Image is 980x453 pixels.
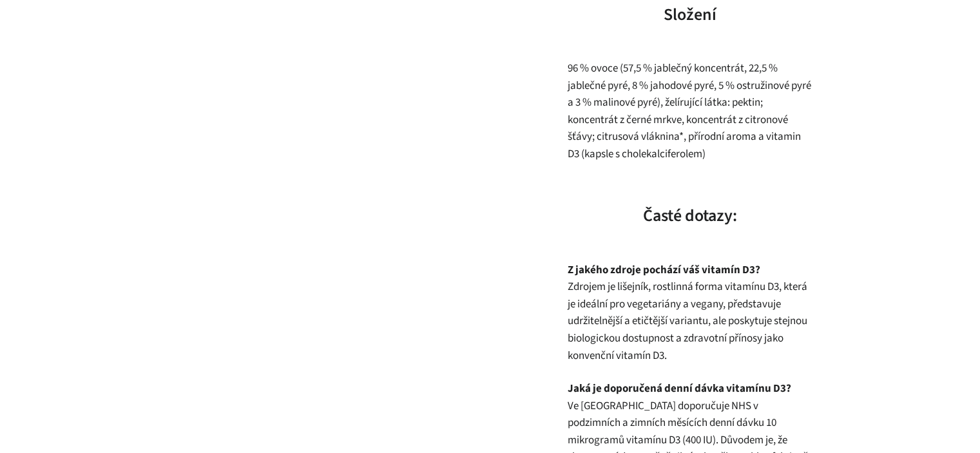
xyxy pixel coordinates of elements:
[567,61,811,162] span: 96 % ovoce (57,5 % jablečný koncentrát, 22,5 % jablečné pyré, 8 % jahodové pyré, 5 % ostružinové ...
[567,262,812,364] p: Zdrojem je lišejník, rostlinná forma vitamínu D3, která je ideální pro vegetariány a vegany, před...
[567,262,760,278] strong: Z jakého zdroje pochází váš vitamín D3?
[567,3,812,26] h3: Složení
[567,204,812,227] h3: Časté dotazy:
[567,381,791,396] strong: Jaká je doporučená denní dávka vitamínu D3?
